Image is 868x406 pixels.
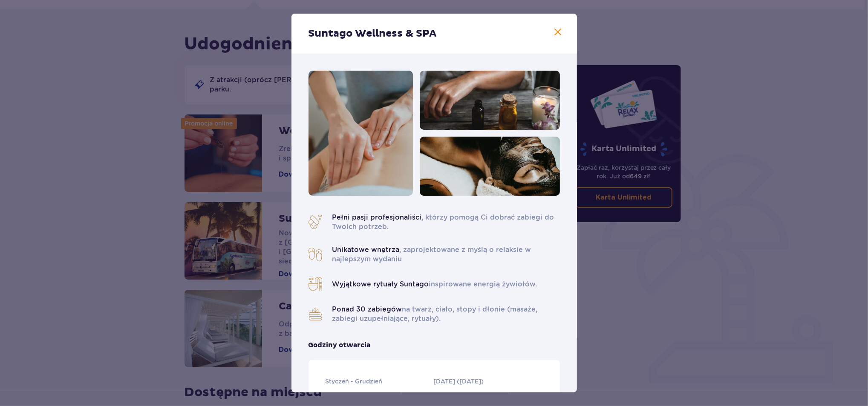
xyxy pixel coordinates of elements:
span: Wyjątkowe rytuały Suntago [332,280,429,288]
p: inspirowane energią żywiołów. [332,280,537,289]
p: Styczeń - Grudzień [326,377,383,386]
p: 12:00 - 20:00 [376,391,417,399]
img: spa icon [309,215,322,229]
p: Suntago Wellness & SPA [309,27,437,40]
img: Towels icon [309,307,322,321]
img: body scrub [420,137,560,196]
p: [DATE] ([DATE]) [434,377,484,386]
img: Flip-Flops icon [309,248,322,261]
p: Godziny otwarcia [309,340,371,350]
img: essential oils [420,71,560,130]
p: , zaprojektowane z myślą o relaksie w najlepszym wydaniu [332,245,560,264]
span: Unikatowe wnętrza [332,246,400,254]
p: Pt. 31.10 [434,391,458,399]
img: massage [309,71,413,196]
p: Poniedziałek [326,391,363,399]
p: na twarz, ciało, stopy i dłonie (masaże, zabiegi uzupełniające, rytuały). [332,305,560,323]
img: Jacuzzi icon [309,277,322,291]
p: , którzy pomogą Ci dobrać zabiegi do Twoich potrzeb. [332,213,560,232]
span: Ponad 30 zabiegów [332,305,402,313]
span: Pełni pasji profesjonaliści [332,213,422,221]
p: 12:00 - 20:00 [502,391,543,399]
